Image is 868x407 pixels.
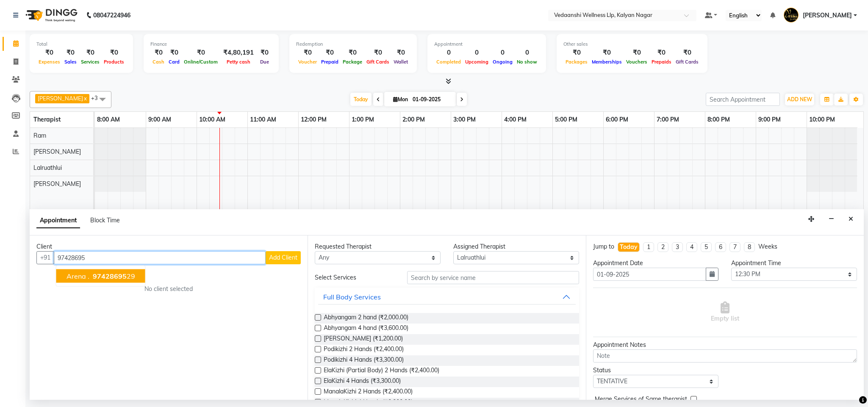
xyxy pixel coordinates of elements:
[624,48,649,58] div: ₹0
[62,48,79,58] div: ₹0
[705,114,732,126] a: 8:00 PM
[324,313,408,324] span: Abhyangam 2 hand (₹2,000.00)
[324,345,404,355] span: Podikizhi 2 Hands (₹2,400.00)
[590,59,624,65] span: Memberships
[150,41,272,48] div: Finance
[451,114,478,126] a: 3:00 PM
[146,114,173,126] a: 9:00 AM
[364,48,391,58] div: ₹0
[91,272,135,280] ngb-highlight: 29
[150,48,166,58] div: ₹0
[93,272,127,280] span: 97428695
[324,377,401,387] span: ElaKizhi 4 Hands (₹3,300.00)
[102,59,126,65] span: Products
[553,114,580,126] a: 5:00 PM
[391,48,410,58] div: ₹0
[845,213,857,226] button: Close
[563,41,701,48] div: Other sales
[319,59,341,65] span: Prepaid
[36,41,126,48] div: Total
[79,59,102,65] span: Services
[803,11,852,20] span: [PERSON_NAME]
[93,3,130,27] b: 08047224946
[323,292,381,302] div: Full Body Services
[515,48,539,58] div: 0
[563,48,590,58] div: ₹0
[674,59,701,65] span: Gift Cards
[649,48,674,58] div: ₹0
[756,114,783,126] a: 9:00 PM
[593,366,719,375] div: Status
[711,302,739,323] span: Empty list
[296,41,410,48] div: Redemption
[318,289,575,305] button: Full Body Services
[563,59,590,65] span: Packages
[744,242,755,252] li: 8
[220,48,257,58] div: ₹4,80,191
[731,259,857,268] div: Appointment Time
[257,48,272,58] div: ₹0
[649,59,674,65] span: Prepaids
[491,59,515,65] span: Ongoing
[391,59,410,65] span: Wallet
[491,48,515,58] div: 0
[807,114,837,126] a: 10:00 PM
[324,387,413,398] span: ManalaKizhi 2 Hands (₹2,400.00)
[604,114,630,126] a: 6:00 PM
[308,273,401,282] div: Select Services
[391,96,410,102] span: Mon
[674,48,701,58] div: ₹0
[715,242,726,252] li: 6
[33,116,61,123] span: Therapist
[36,213,80,228] span: Appointment
[593,259,719,268] div: Appointment Date
[364,59,391,65] span: Gift Cards
[341,48,364,58] div: ₹0
[197,114,227,126] a: 10:00 AM
[434,41,539,48] div: Appointment
[593,341,857,349] div: Appointment Notes
[595,395,687,405] span: Merge Services of Same therapist
[324,334,403,345] span: [PERSON_NAME] (₹1,200.00)
[410,93,452,106] input: 2025-09-01
[269,254,297,261] span: Add Client
[341,59,364,65] span: Package
[54,251,266,264] input: Search by Name/Mobile/Email/Code
[36,242,301,251] div: Client
[400,114,427,126] a: 2:00 PM
[515,59,539,65] span: No show
[453,242,579,251] div: Assigned Therapist
[36,251,54,264] button: +91
[324,366,439,377] span: ElaKizhi (Partial Body) 2 Hands (₹2,400.00)
[349,114,376,126] a: 1:00 PM
[62,59,79,65] span: Sales
[654,114,681,126] a: 7:00 PM
[624,59,649,65] span: Vouchers
[463,48,491,58] div: 0
[785,94,814,105] button: ADD NEW
[36,48,62,58] div: ₹0
[407,271,579,284] input: Search by service name
[248,114,278,126] a: 11:00 AM
[324,355,404,366] span: Podikizhi 4 Hands (₹3,300.00)
[83,95,87,102] a: x
[166,48,182,58] div: ₹0
[79,48,102,58] div: ₹0
[672,242,683,252] li: 3
[95,114,122,126] a: 8:00 AM
[706,93,780,106] input: Search Appointment
[787,96,812,102] span: ADD NEW
[593,268,707,281] input: yyyy-mm-dd
[784,8,799,22] img: Ashik
[701,242,712,252] li: 5
[686,242,697,252] li: 4
[643,242,654,252] li: 1
[590,48,624,58] div: ₹0
[150,59,166,65] span: Cash
[434,48,463,58] div: 0
[67,272,89,280] span: Arena .
[102,48,126,58] div: ₹0
[225,59,252,65] span: Petty cash
[182,59,220,65] span: Online/Custom
[434,59,463,65] span: Completed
